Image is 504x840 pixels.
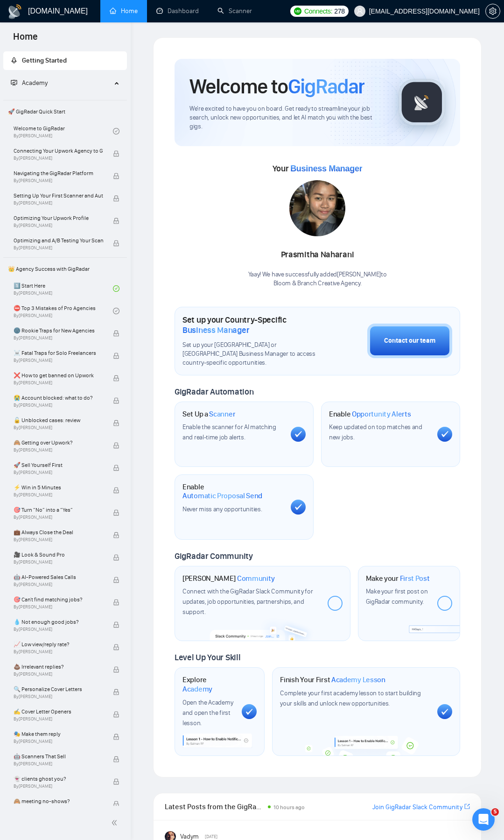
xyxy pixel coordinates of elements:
[113,150,119,157] span: lock
[14,752,103,761] span: 🤖 Scanners That Sell
[14,784,103,789] span: By [PERSON_NAME]
[110,7,138,15] a: homeHome
[113,599,119,606] span: lock
[14,604,103,610] span: By [PERSON_NAME]
[14,380,103,386] span: By [PERSON_NAME]
[294,7,301,15] img: upwork-logo.png
[156,7,199,15] a: dashboardDashboard
[399,79,445,126] img: gigradar-logo.png
[491,808,499,816] span: 5
[14,582,103,587] span: By [PERSON_NAME]
[280,689,420,707] span: Complete your first academy lesson to start building your skills and unlock new opportunities.
[14,358,103,363] span: By [PERSON_NAME]
[4,102,126,121] span: 🚀 GigRadar Quick Start
[14,537,103,543] span: By [PERSON_NAME]
[182,409,235,419] h1: Set Up a
[14,371,103,380] span: ❌ How to get banned on Upwork
[217,7,252,15] a: searchScanner
[113,353,119,359] span: lock
[113,128,119,134] span: check-circle
[182,482,283,501] h1: Enable
[14,640,103,649] span: 📈 Low view/reply rate?
[113,285,119,292] span: check-circle
[14,200,103,206] span: By [PERSON_NAME]
[14,627,103,632] span: By [PERSON_NAME]
[14,278,113,299] a: 1️⃣ Start HereBy[PERSON_NAME]
[113,666,119,673] span: lock
[372,802,462,812] a: Join GigRadar Slack Community
[210,615,315,641] img: slackcommunity-bg.png
[14,595,103,604] span: 🎯 Can't find matching jobs?
[113,195,119,202] span: lock
[113,465,119,471] span: lock
[182,675,234,693] h1: Explore
[289,180,345,236] img: 1712134098191-WhatsApp%20Image%202024-04-03%20at%2016.46.11.jpeg
[14,662,103,671] span: 💩 Irrelevant replies?
[14,470,103,475] span: By [PERSON_NAME]
[14,774,103,784] span: 👻 clients ghost you?
[113,218,119,224] span: lock
[113,330,119,337] span: lock
[334,6,344,16] span: 278
[113,420,119,426] span: lock
[182,315,321,335] h1: Set up your Country-Specific
[14,335,103,341] span: By [PERSON_NAME]
[14,236,103,245] span: Optimizing and A/B Testing Your Scanner for Better Results
[288,74,364,99] span: GigRadar
[290,164,362,173] span: Business Manager
[14,402,103,408] span: By [PERSON_NAME]
[14,301,113,321] a: ⛔ Top 3 Mistakes of Pro AgenciesBy[PERSON_NAME]
[14,169,103,178] span: Navigating the GigRadar Platform
[485,4,500,19] button: setting
[113,308,119,314] span: check-circle
[14,761,103,767] span: By [PERSON_NAME]
[182,699,233,727] span: Open the Academy and open the first lesson.
[113,240,119,247] span: lock
[486,7,500,15] span: setting
[352,409,411,419] span: Opportunity Alerts
[248,270,387,288] div: Yaay! We have successfully added [PERSON_NAME] to
[113,487,119,494] span: lock
[14,572,103,582] span: 🤖 AI-Powered Sales Calls
[14,223,103,228] span: By [PERSON_NAME]
[329,423,422,441] span: Keep updated on top matches and new jobs.
[182,685,212,694] span: Academy
[301,736,431,755] img: academy-bg.png
[113,509,119,516] span: lock
[22,79,48,87] span: Academy
[14,739,103,744] span: By [PERSON_NAME]
[366,574,430,583] h1: Make your
[14,515,103,520] span: By [PERSON_NAME]
[14,348,103,358] span: ☠️ Fatal Traps for Solo Freelancers
[182,325,249,335] span: Business Manager
[14,460,103,470] span: 🚀 Sell Yourself First
[14,685,103,694] span: 🔍 Personalize Cover Letters
[14,425,103,431] span: By [PERSON_NAME]
[11,79,17,86] span: fund-projection-screen
[14,694,103,699] span: By [PERSON_NAME]
[113,621,119,628] span: lock
[182,587,313,616] span: Connect with the GigRadar Slack Community for updates, job opportunities, partnerships, and support.
[113,756,119,762] span: lock
[113,689,119,695] span: lock
[14,707,103,716] span: ✍️ Cover Letter Openers
[14,483,103,492] span: ⚡ Win in 5 Minutes
[14,191,103,200] span: Setting Up Your First Scanner and Auto-Bidder
[280,675,385,685] h1: Finish Your First
[165,801,265,812] span: Latest Posts from the GigRadar Community
[11,57,17,64] span: rocket
[14,797,103,806] span: 🙈 meeting no-shows?
[182,491,262,501] span: Automatic Proposal Send
[6,30,45,49] span: Home
[182,574,275,583] h1: [PERSON_NAME]
[14,155,103,161] span: By [PERSON_NAME]
[113,734,119,740] span: lock
[17,27,138,257] span: Earn Free GigRadar Credits - Just by Sharing Your Story! 💬 Want more credits for sending proposal...
[4,260,126,278] span: 👑 Agency Success with GigRadar
[113,554,119,561] span: lock
[182,341,321,367] span: Set up your [GEOGRAPHIC_DATA] or [GEOGRAPHIC_DATA] Business Manager to access country-specific op...
[113,442,119,449] span: lock
[189,105,384,131] span: We're excited to have you on board. Get ready to streamline your job search, unlock new opportuni...
[14,213,103,223] span: Optimizing Your Upwork Profile
[175,551,253,561] span: GigRadar Community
